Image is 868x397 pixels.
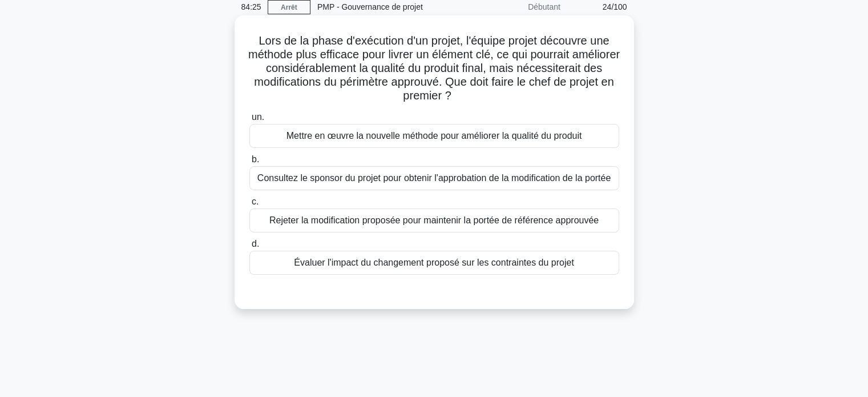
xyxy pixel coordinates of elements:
font: un. [252,112,264,122]
font: c. [252,197,259,206]
font: Évaluer l'impact du changement proposé sur les contraintes du projet [294,258,574,267]
font: Débutant [528,2,560,11]
font: Consultez le sponsor du projet pour obtenir l'approbation de la modification de la portée [257,173,611,183]
font: b. [252,154,259,164]
font: Rejeter la modification proposée pour maintenir la portée de référence approuvée [269,215,599,225]
font: Mettre en œuvre la nouvelle méthode pour améliorer la qualité du produit [286,131,582,141]
font: 24/100 [603,2,627,11]
font: Lors de la phase d'exécution d'un projet, l'équipe projet découvre une méthode plus efficace pour... [248,34,620,102]
font: d. [252,239,259,248]
font: Arrêt [281,3,297,11]
font: PMP - Gouvernance de projet [317,2,423,11]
